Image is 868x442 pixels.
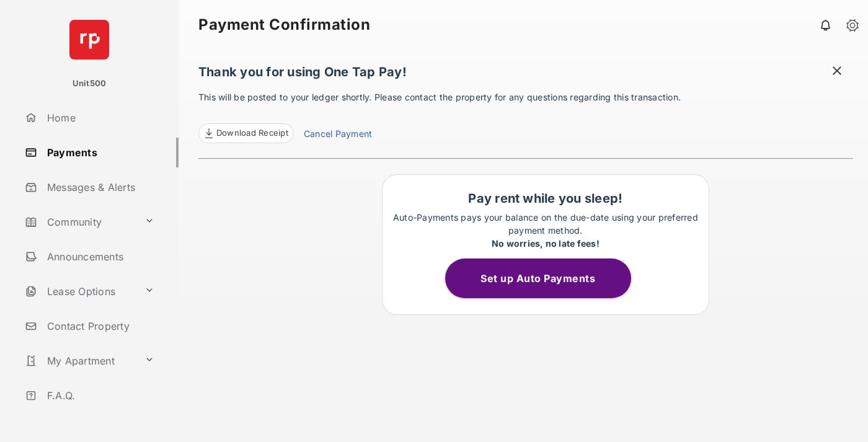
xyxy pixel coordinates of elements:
a: Payments [20,138,179,167]
img: svg+xml;base64,PHN2ZyB4bWxucz0iaHR0cDovL3d3dy53My5vcmcvMjAwMC9zdmciIHdpZHRoPSI2NCIgaGVpZ2h0PSI2NC... [69,20,109,60]
a: F.A.Q. [20,381,179,410]
a: Download Receipt [198,123,294,143]
a: Messages & Alerts [20,172,179,202]
p: This will be posted to your ledger shortly. Please contact the property for any questions regardi... [198,91,853,143]
strong: Payment Confirmation [198,17,370,32]
a: Lease Options [20,276,139,306]
div: No worries, no late fees! [389,237,702,250]
span: Download Receipt [216,127,288,139]
a: Set up Auto Payments [445,272,646,285]
a: Home [20,103,179,133]
p: Auto-Payments pays your balance on the due-date using your preferred payment method. [389,211,702,250]
a: Cancel Payment [304,127,372,143]
a: Announcements [20,242,179,272]
a: Contact Property [20,311,179,341]
button: Set up Auto Payments [445,259,631,298]
h1: Pay rent while you sleep! [389,191,702,206]
p: Unit500 [73,77,107,90]
a: My Apartment [20,346,139,376]
a: Community [20,207,139,237]
h1: Thank you for using One Tap Pay! [198,64,853,86]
